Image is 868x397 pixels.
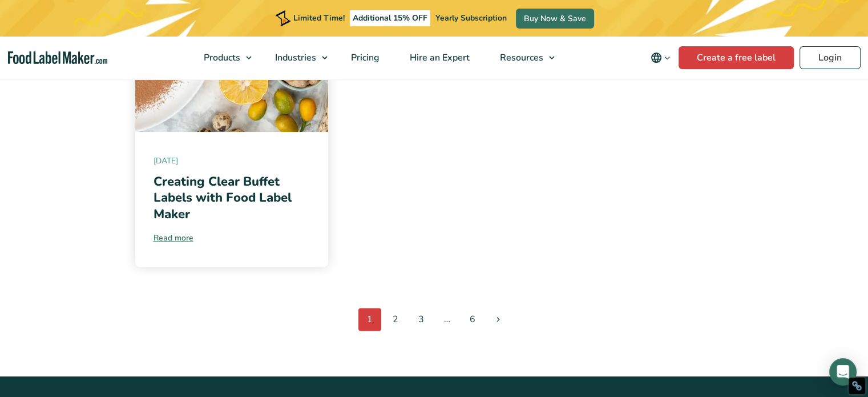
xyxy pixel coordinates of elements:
span: Additional 15% OFF [350,10,430,26]
a: Login [800,46,861,69]
div: Open Intercom Messenger [829,358,857,386]
span: Resources [496,51,544,64]
a: Products [189,37,257,79]
a: 3 [410,308,433,331]
span: Products [200,51,241,64]
a: Read more [154,232,310,244]
span: … [435,308,458,331]
a: Pricing [336,37,392,79]
a: Buy Now & Save [516,9,594,29]
a: 6 [461,308,484,331]
a: Creating Clear Buffet Labels with Food Label Maker [154,173,292,223]
span: Pricing [348,51,381,64]
a: Hire an Expert [395,37,482,79]
span: [DATE] [154,155,310,167]
span: Limited Time! [293,13,345,23]
a: Industries [260,37,333,79]
span: Hire an Expert [406,51,471,64]
span: 1 [358,308,381,331]
span: Yearly Subscription [435,13,507,23]
button: Change language [643,46,679,69]
a: Food Label Maker homepage [8,51,107,65]
a: Create a free label [679,46,794,69]
a: 2 [384,308,407,331]
span: Industries [272,51,317,64]
a: Resources [485,37,560,79]
div: Restore Info Box &#10;&#10;NoFollow Info:&#10; META-Robots NoFollow: &#09;false&#10; META-Robots ... [851,380,862,391]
